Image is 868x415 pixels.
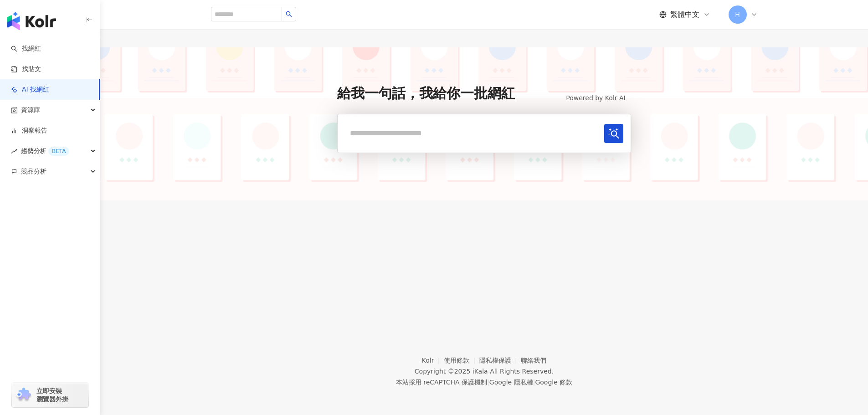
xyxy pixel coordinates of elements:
[12,383,88,407] a: chrome extension立即安裝 瀏覽器外掛
[560,94,631,103] p: Powered by Kolr AI
[11,65,41,74] a: 找貼文
[11,44,41,53] a: search找網紅
[21,100,40,120] span: 資源庫
[36,387,68,403] span: 立即安裝 瀏覽器外掛
[479,357,521,364] a: 隱私權保護
[11,126,47,135] a: 洞察報告
[487,379,489,386] span: |
[473,368,488,375] a: iKala
[396,377,572,388] span: 本站採用 reCAPTCHA 保護機制
[11,148,17,154] span: rise
[415,368,554,375] div: Copyright © 2025 All Rights Reserved.
[735,10,740,20] span: H
[422,357,444,364] a: Kolr
[11,85,49,94] a: AI 找網紅
[15,388,32,402] img: chrome extension
[444,357,479,364] a: 使用條款
[670,10,699,20] span: 繁體中文
[286,11,292,17] span: search
[48,147,69,156] div: BETA
[604,124,623,143] button: Search Button
[535,379,572,386] a: Google 條款
[7,12,56,30] img: logo
[521,357,546,364] a: 聯絡我們
[21,141,69,161] span: 趨勢分析
[337,84,515,103] p: 給我一句話，我給你一批網紅
[21,161,46,182] span: 競品分析
[489,379,533,386] a: Google 隱私權
[533,379,535,386] span: |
